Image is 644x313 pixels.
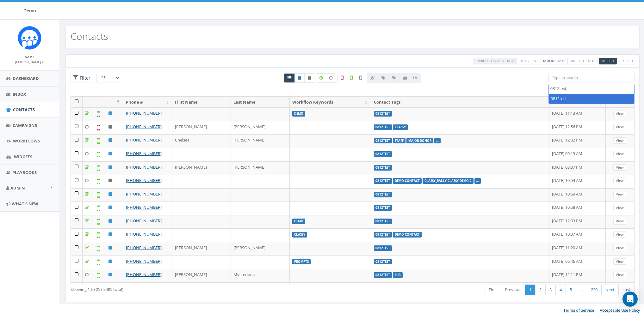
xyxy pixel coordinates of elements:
[599,58,617,64] a: Import
[292,111,305,117] label: Demo
[374,205,392,211] label: 0812test
[601,58,615,63] span: CSV files only
[126,137,162,143] a: [PHONE_NUMBER]
[374,138,392,144] label: 0812test
[12,201,38,207] span: What's New
[290,97,371,108] th: Workflow Keywords: activate to sort column ascending
[613,137,626,144] a: View
[563,307,594,313] a: Terms of Service
[549,215,606,229] td: [DATE] 12:03 PM
[476,179,479,183] a: ...
[518,58,568,64] a: Mobile Validation Stats
[13,91,26,97] span: Inbox
[436,138,439,142] a: ...
[231,97,289,108] th: Last Name
[316,73,326,83] label: Data Enriched
[549,148,606,161] td: [DATE] 09:13 AM
[14,154,32,160] span: Widgets
[13,107,35,112] span: Contacts
[423,178,474,184] label: classy_Rally Classy Demo 2
[13,138,40,144] span: Workflows
[326,73,336,83] label: Data not Enriched
[292,232,307,238] label: CLASSY
[23,8,36,14] span: Demo
[393,138,406,144] label: Staff
[172,269,231,282] td: [PERSON_NAME]
[374,192,392,197] label: 0812test
[549,242,606,256] td: [DATE] 11:20 AM
[613,232,626,238] a: View
[618,58,636,64] a: Export
[172,282,231,296] td: [PERSON_NAME]
[304,73,314,83] a: Opted Out
[549,282,606,296] td: [DATE] 12:11 PM
[126,231,162,237] a: [PHONE_NUMBER]
[126,218,162,224] a: [PHONE_NUMBER]
[374,245,392,251] label: 0812test
[231,242,289,256] td: [PERSON_NAME]
[13,75,39,81] span: Dashboard
[555,285,566,295] a: 4
[613,245,626,251] a: View
[71,73,93,83] span: Advance Filter
[535,285,546,295] a: 2
[292,259,311,265] label: Prompts
[393,272,403,278] label: FUB
[393,178,422,184] label: DEMO CONTACT
[126,164,162,170] a: [PHONE_NUMBER]
[549,188,606,202] td: [DATE] 10:59 AM
[126,272,162,277] a: [PHONE_NUMBER]
[71,284,300,292] div: Showing 1 to 25 (5,485 total)
[576,285,587,295] a: …
[172,242,231,256] td: [PERSON_NAME]
[231,121,289,135] td: [PERSON_NAME]
[172,134,231,148] td: Chelsea
[549,202,606,215] td: [DATE] 10:58 AM
[231,134,289,148] td: [PERSON_NAME]
[374,124,392,130] label: 0812test
[374,151,392,157] label: 0812test
[18,26,41,50] img: Icon_1.png
[549,175,606,188] td: [DATE] 10:54 AM
[374,219,392,224] label: 0812test
[374,232,392,238] label: 0812test
[406,138,433,144] label: Major Donor
[10,185,25,191] span: Admin
[485,285,501,295] a: First
[393,232,422,238] label: DEMO CONTACT
[545,285,556,295] a: 3
[374,272,392,278] label: 0812test
[78,75,90,81] span: Filter
[123,97,172,108] th: Phone #: activate to sort column ascending
[613,258,626,265] a: View
[587,285,602,295] a: 220
[284,73,295,83] a: All contacts
[126,151,162,156] a: [PHONE_NUMBER]
[525,285,536,295] a: 1
[569,58,598,64] a: Import Stats
[613,191,626,198] a: View
[601,58,615,63] span: Import
[356,73,365,83] label: Not Validated
[374,111,392,117] label: 0812test
[613,205,626,211] a: View
[172,161,231,175] td: [PERSON_NAME]
[126,204,162,210] a: [PHONE_NUMBER]
[12,170,37,175] span: Playbooks
[601,285,619,295] a: Next
[347,73,356,83] label: Validated
[126,124,162,129] a: [PHONE_NUMBER]
[292,219,305,224] label: Demo
[231,269,289,282] td: Mysterious
[548,73,635,82] input: Type to search
[298,76,301,80] i: This phone number is subscribed and will receive texts.
[172,121,231,135] td: [PERSON_NAME]
[172,97,231,108] th: First Name
[374,165,392,171] label: 0812test
[15,59,44,64] a: [PERSON_NAME]
[126,258,162,264] a: [PHONE_NUMBER]
[337,73,347,83] label: Not a Mobile
[371,97,550,108] th: Contact Tags
[549,94,634,104] li: 0812test
[231,282,289,296] td: [PERSON_NAME]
